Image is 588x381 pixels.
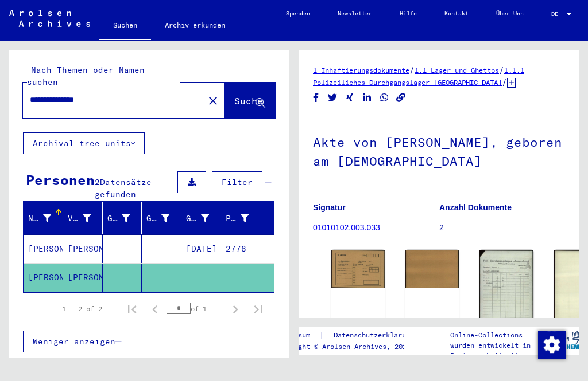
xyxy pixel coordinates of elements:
img: 001.jpg [479,250,533,331]
span: / [499,65,504,75]
button: Clear [202,89,225,112]
button: Last page [247,297,270,320]
mat-icon: close [206,94,220,108]
button: Weniger anzeigen [23,331,131,352]
button: Suche [225,83,275,118]
a: Datenschutzerklärung [324,329,428,341]
div: Nachname [28,213,51,225]
div: of 1 [167,303,224,314]
div: Nachname [28,209,65,227]
div: Geburt‏ [146,209,184,227]
div: Personen [26,170,95,190]
div: Prisoner # [226,209,263,227]
a: 01010102.003.033 [313,223,380,232]
mat-cell: [PERSON_NAME] [63,264,103,292]
div: Geburtsdatum [186,209,223,227]
mat-cell: [PERSON_NAME] [24,235,63,263]
mat-cell: [PERSON_NAME] [63,235,103,263]
mat-header-cell: Geburt‏ [142,202,181,234]
p: wurden entwickelt in Partnerschaft mit [450,340,544,361]
mat-header-cell: Nachname [24,202,63,234]
a: Suchen [99,11,151,41]
img: Zustimmung ändern [538,331,566,359]
button: Archival tree units [23,132,145,154]
button: Share on Xing [344,91,356,105]
div: Geburt‏ [146,213,169,225]
button: Next page [224,297,247,320]
button: Filter [212,171,262,193]
span: Filter [222,177,253,187]
mat-header-cell: Geburtsdatum [181,202,221,234]
span: DE [551,11,564,17]
div: 1 – 2 of 2 [62,304,102,314]
button: First page [121,297,144,320]
button: Share on Facebook [310,91,322,105]
mat-header-cell: Vorname [63,202,103,234]
h1: Akte von [PERSON_NAME], geboren am [DEMOGRAPHIC_DATA] [313,116,565,185]
mat-cell: [DATE] [181,235,221,263]
mat-header-cell: Prisoner # [221,202,274,234]
button: Share on WhatsApp [378,91,390,105]
div: Zustimmung ändern [537,331,565,358]
div: Geburtsdatum [186,213,209,225]
mat-cell: [PERSON_NAME] [24,264,63,292]
span: / [409,65,415,75]
p: Copyright © Arolsen Archives, 2021 [274,341,428,352]
button: Copy link [395,91,407,105]
img: 002.jpg [405,250,459,288]
span: Suche [234,95,263,107]
mat-header-cell: Geburtsname [103,202,142,234]
mat-label: Nach Themen oder Namen suchen [27,65,145,87]
p: Die Arolsen Archives Online-Collections [450,320,544,340]
button: Previous page [144,297,167,320]
div: Vorname [68,213,91,225]
button: Share on Twitter [327,91,339,105]
b: Anzahl Dokumente [439,203,512,212]
b: Signatur [313,203,346,212]
span: Weniger anzeigen [33,336,115,347]
img: 001.jpg [331,250,385,288]
button: Share on LinkedIn [361,91,373,105]
span: 2 [95,177,100,187]
a: 1.1 Lager und Ghettos [415,66,499,74]
span: Datensätze gefunden [95,177,152,199]
span: / [502,77,507,87]
p: 2 [439,222,565,234]
div: | [274,329,428,341]
div: Vorname [68,209,105,227]
div: Prisoner # [226,213,249,225]
a: Archiv erkunden [151,11,239,39]
img: Arolsen_neg.svg [9,10,90,27]
mat-cell: 2778 [221,235,274,263]
div: Geburtsname [107,209,145,227]
div: Geburtsname [107,213,130,225]
a: 1 Inhaftierungsdokumente [313,66,409,74]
